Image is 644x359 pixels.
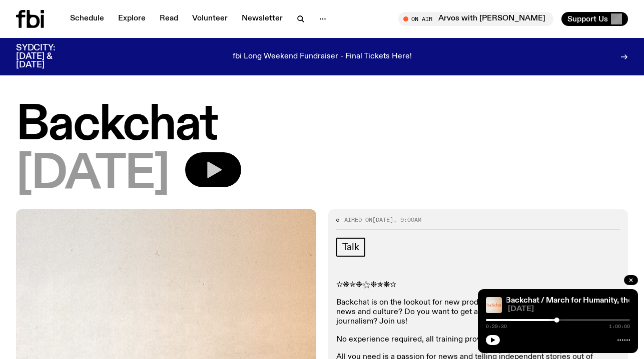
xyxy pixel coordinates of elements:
[336,335,620,345] p: No experience required, all training provided.
[393,216,421,224] span: , 9:00am
[336,298,620,327] p: Backchat is on the lookout for new producers! Do you have a passion for local news and culture? D...
[486,324,507,329] span: 0:29:30
[398,12,553,26] button: On AirArvos with [PERSON_NAME]
[16,152,169,197] span: [DATE]
[112,12,152,26] a: Explore
[508,306,630,313] span: [DATE]
[344,216,372,224] span: Aired on
[154,12,184,26] a: Read
[16,44,80,69] h3: SYDCITY: [DATE] & [DATE]
[336,281,620,290] p: ✫❋✯❉⚝❉✯❋✫
[16,103,628,148] h1: Backchat
[567,14,608,23] span: Support Us
[64,12,110,26] a: Schedule
[336,238,365,257] a: Talk
[561,12,628,26] button: Support Us
[342,242,359,253] span: Talk
[233,52,412,61] p: fbi Long Weekend Fundraiser - Final Tickets Here!
[372,216,393,224] span: [DATE]
[186,12,234,26] a: Volunteer
[609,324,630,329] span: 1:00:00
[236,12,289,26] a: Newsletter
